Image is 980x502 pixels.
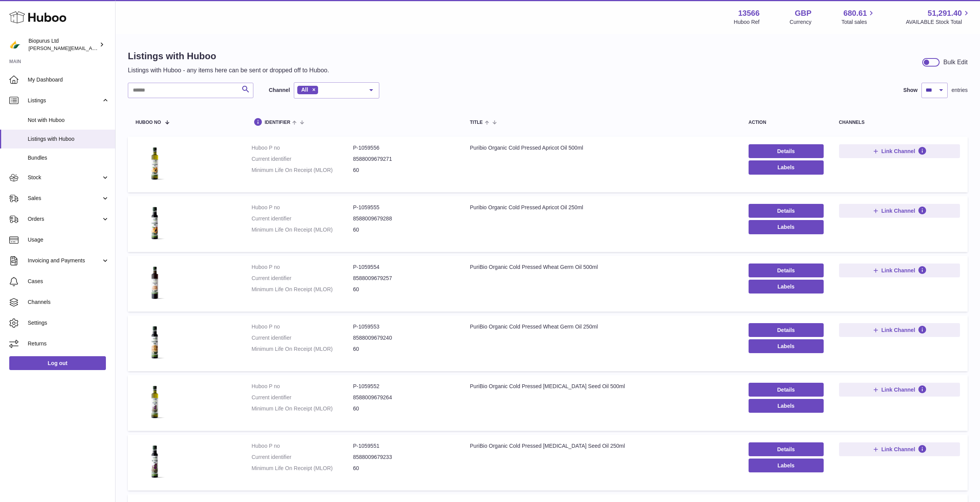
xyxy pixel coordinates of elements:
[906,8,971,26] a: 51,291.40 AVAILABLE Stock Total
[839,264,960,277] button: Link Channel
[28,154,109,162] span: Bundles
[136,442,174,481] img: PuriBio Organic Cold Pressed Milk Thistle Seed Oil 250ml
[839,323,960,337] button: Link Channel
[749,220,824,234] button: Labels
[251,394,353,401] dt: Current identifier
[749,339,824,353] button: Labels
[136,264,174,302] img: PuriBio Organic Cold Pressed Wheat Germ Oil 500ml
[251,144,353,152] dt: Huboo P no
[251,454,353,461] dt: Current identifier
[251,465,353,472] dt: Minimum Life On Receipt (MLOR)
[470,383,733,390] div: PuriBio Organic Cold Pressed [MEDICAL_DATA] Seed Oil 500ml
[470,204,733,211] div: Puribio Organic Cold Pressed Apricot Oil 250ml
[353,215,455,222] dd: 8588009679288
[28,195,101,202] span: Sales
[470,144,733,152] div: Puribio Organic Cold Pressed Apricot Oil 500ml
[251,204,353,211] dt: Huboo P no
[839,442,960,456] button: Link Channel
[749,280,824,294] button: Labels
[251,383,353,390] dt: Huboo P no
[251,275,353,282] dt: Current identifier
[906,18,971,26] span: AVAILABLE Stock Total
[28,236,109,243] span: Usage
[843,8,867,18] span: 680.61
[28,76,109,83] span: My Dashboard
[749,383,824,397] a: Details
[28,45,154,51] span: [PERSON_NAME][EMAIL_ADDRESS][DOMAIN_NAME]
[251,323,353,330] dt: Huboo P no
[841,18,876,26] span: Total sales
[749,442,824,456] a: Details
[136,383,174,421] img: PuriBio Organic Cold Pressed Milk Thistle Seed Oil 500ml
[943,58,968,67] div: Bulk Edit
[28,117,109,124] span: Not with Huboo
[353,226,455,233] dd: 60
[353,275,455,282] dd: 8588009679257
[353,394,455,401] dd: 8588009679264
[128,66,329,75] p: Listings with Huboo - any items here can be sent or dropped off to Huboo.
[353,465,455,472] dd: 60
[749,323,824,337] a: Details
[251,264,353,271] dt: Huboo P no
[28,97,101,104] span: Listings
[28,299,109,306] span: Channels
[881,148,915,155] span: Link Channel
[136,323,174,362] img: PuriBio Organic Cold Pressed Wheat Germ Oil 250ml
[136,144,174,183] img: Puribio Organic Cold Pressed Apricot Oil 500ml
[9,356,106,370] a: Log out
[881,446,915,453] span: Link Channel
[734,18,760,26] div: Huboo Ref
[265,120,290,125] span: identifier
[353,334,455,342] dd: 8588009679240
[353,167,455,174] dd: 60
[251,155,353,163] dt: Current identifier
[749,204,824,218] a: Details
[251,215,353,222] dt: Current identifier
[251,226,353,233] dt: Minimum Life On Receipt (MLOR)
[28,215,101,223] span: Orders
[795,8,811,18] strong: GBP
[749,399,824,413] button: Labels
[251,345,353,353] dt: Minimum Life On Receipt (MLOR)
[136,204,174,242] img: Puribio Organic Cold Pressed Apricot Oil 250ml
[928,8,962,18] span: 51,291.40
[353,286,455,293] dd: 60
[353,383,455,390] dd: P-1059552
[28,340,109,347] span: Returns
[839,204,960,218] button: Link Channel
[28,174,101,181] span: Stock
[749,160,824,174] button: Labels
[353,323,455,330] dd: P-1059553
[881,267,915,274] span: Link Channel
[301,87,308,93] span: All
[749,144,824,158] a: Details
[839,144,960,158] button: Link Channel
[28,278,109,285] span: Cases
[251,442,353,450] dt: Huboo P no
[251,286,353,293] dt: Minimum Life On Receipt (MLOR)
[470,120,482,125] span: title
[749,264,824,277] a: Details
[9,39,21,50] img: peter@biopurus.co.uk
[839,120,960,125] div: channels
[251,334,353,342] dt: Current identifier
[470,264,733,271] div: PuriBio Organic Cold Pressed Wheat Germ Oil 500ml
[28,37,98,52] div: Biopurus Ltd
[28,257,101,264] span: Invoicing and Payments
[749,120,824,125] div: action
[353,345,455,353] dd: 60
[353,405,455,412] dd: 60
[881,386,915,393] span: Link Channel
[749,459,824,472] button: Labels
[738,8,760,18] strong: 13566
[952,87,968,94] span: entries
[470,442,733,450] div: PuriBio Organic Cold Pressed [MEDICAL_DATA] Seed Oil 250ml
[251,405,353,412] dt: Minimum Life On Receipt (MLOR)
[881,207,915,214] span: Link Channel
[353,454,455,461] dd: 8588009679233
[128,50,329,62] h1: Listings with Huboo
[353,442,455,450] dd: P-1059551
[28,319,109,327] span: Settings
[28,135,109,143] span: Listings with Huboo
[903,87,918,94] label: Show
